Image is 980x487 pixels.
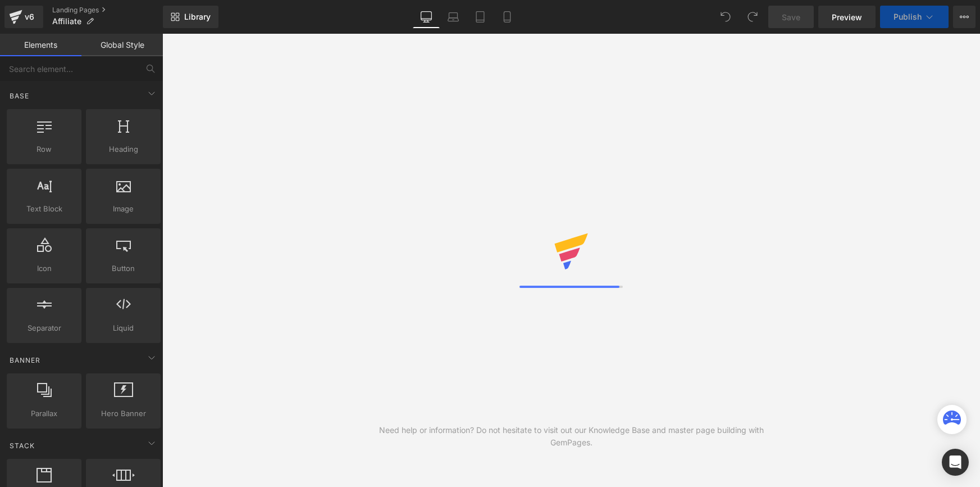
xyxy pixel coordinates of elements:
div: Open Intercom Messenger [942,449,969,476]
span: Heading [89,143,157,155]
button: Redo [741,6,764,28]
a: Laptop [440,6,467,28]
button: More [953,6,976,28]
a: Global Style [81,34,163,56]
span: Row [10,143,78,155]
span: Separator [10,322,78,334]
span: Stack [8,440,36,451]
div: v6 [22,10,37,24]
span: Liquid [89,322,157,334]
button: Undo [714,6,737,28]
a: v6 [4,6,43,28]
a: Mobile [494,6,521,28]
span: Icon [10,263,78,274]
a: Preview [818,6,876,28]
a: Landing Pages [52,6,163,15]
div: Need help or information? Do not hesitate to visit out our Knowledge Base and master page buildin... [367,424,776,449]
span: Image [89,203,157,215]
span: Banner [8,355,42,366]
span: Save [782,11,800,23]
span: Library [184,12,211,22]
a: Tablet [467,6,494,28]
span: Preview [832,11,862,23]
span: Button [89,263,157,274]
a: New Library [163,6,218,28]
span: Publish [894,12,922,21]
span: Parallax [10,408,78,420]
a: Desktop [413,6,440,28]
button: Publish [880,6,949,28]
span: Affiliate [52,17,81,26]
span: Hero Banner [89,408,157,420]
span: Base [8,91,30,101]
span: Text Block [10,203,78,215]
